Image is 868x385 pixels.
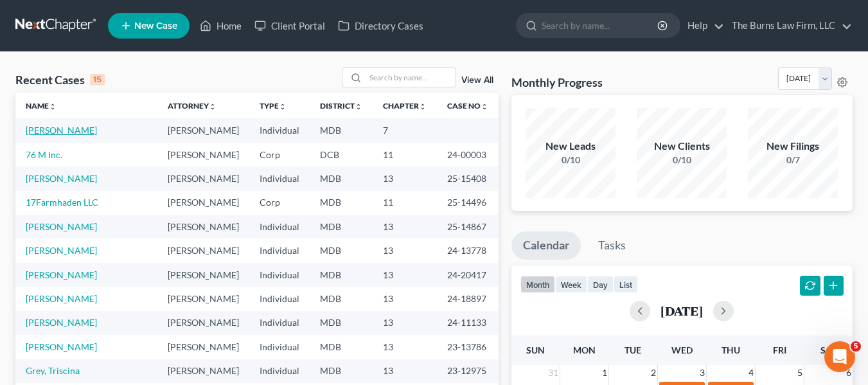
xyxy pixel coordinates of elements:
[366,68,456,87] input: Search by name...
[249,118,310,142] td: Individual
[851,341,861,352] span: 5
[555,276,587,293] button: week
[526,139,616,154] div: New Leads
[90,74,105,85] div: 15
[320,101,362,111] a: Districtunfold_more
[573,345,596,355] span: Mon
[157,263,249,287] td: [PERSON_NAME]
[520,276,555,293] button: month
[310,311,373,335] td: MDB
[437,215,499,238] td: 25-14867
[383,101,427,111] a: Chapterunfold_more
[26,101,57,111] a: Nameunfold_more
[157,215,249,238] td: [PERSON_NAME]
[747,365,755,381] span: 4
[437,238,499,262] td: 24-13778
[671,345,693,355] span: Wed
[26,269,97,280] a: [PERSON_NAME]
[310,238,373,262] td: MDB
[249,263,310,287] td: Individual
[526,154,616,166] div: 0/10
[26,293,97,304] a: [PERSON_NAME]
[373,335,437,359] td: 13
[796,365,804,381] span: 5
[15,72,105,87] div: Recent Cases
[310,191,373,215] td: MDB
[373,215,437,238] td: 13
[157,143,249,166] td: [PERSON_NAME]
[748,154,838,166] div: 0/7
[547,365,560,381] span: 31
[248,14,332,37] a: Client Portal
[249,143,310,166] td: Corp
[310,143,373,166] td: DCB
[624,345,641,355] span: Tue
[157,359,249,383] td: [PERSON_NAME]
[511,75,603,90] h3: Monthly Progress
[542,13,659,37] input: Search by name...
[820,345,837,355] span: Sat
[637,154,727,166] div: 0/10
[168,101,217,111] a: Attorneyunfold_more
[614,276,638,293] button: list
[419,103,427,111] i: unfold_more
[310,287,373,310] td: MDB
[157,311,249,335] td: [PERSON_NAME]
[279,103,287,111] i: unfold_more
[310,166,373,190] td: MDB
[26,245,97,256] a: [PERSON_NAME]
[650,365,657,381] span: 2
[249,238,310,262] td: Individual
[249,359,310,383] td: Individual
[310,335,373,359] td: MDB
[437,143,499,166] td: 24-00003
[773,345,786,355] span: Fri
[157,287,249,310] td: [PERSON_NAME]
[373,238,437,262] td: 13
[249,191,310,215] td: Corp
[601,365,608,381] span: 1
[722,345,740,355] span: Thu
[437,166,499,190] td: 25-15408
[437,311,499,335] td: 24-11133
[249,311,310,335] td: Individual
[310,359,373,383] td: MDB
[310,215,373,238] td: MDB
[249,287,310,310] td: Individual
[373,287,437,310] td: 13
[157,335,249,359] td: [PERSON_NAME]
[373,166,437,190] td: 13
[310,118,373,142] td: MDB
[845,365,853,381] span: 6
[26,317,97,328] a: [PERSON_NAME]
[193,14,248,37] a: Home
[49,103,57,111] i: unfold_more
[698,365,706,381] span: 3
[681,14,724,37] a: Help
[157,191,249,215] td: [PERSON_NAME]
[461,76,493,85] a: View All
[26,341,97,352] a: [PERSON_NAME]
[660,304,703,318] h2: [DATE]
[437,359,499,383] td: 23-12975
[637,139,727,154] div: New Clients
[587,231,637,260] a: Tasks
[249,166,310,190] td: Individual
[373,311,437,335] td: 13
[373,191,437,215] td: 11
[748,139,838,154] div: New Filings
[260,101,287,111] a: Typeunfold_more
[134,21,177,31] span: New Case
[587,276,614,293] button: day
[526,345,545,355] span: Sun
[26,125,97,136] a: [PERSON_NAME]
[157,166,249,190] td: [PERSON_NAME]
[481,103,488,111] i: unfold_more
[310,263,373,287] td: MDB
[26,197,98,208] a: 17Farmhaden LLC
[824,341,855,372] iframe: Intercom live chat
[157,118,249,142] td: [PERSON_NAME]
[447,101,488,111] a: Case Nounfold_more
[373,359,437,383] td: 13
[26,149,62,160] a: 76 M Inc.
